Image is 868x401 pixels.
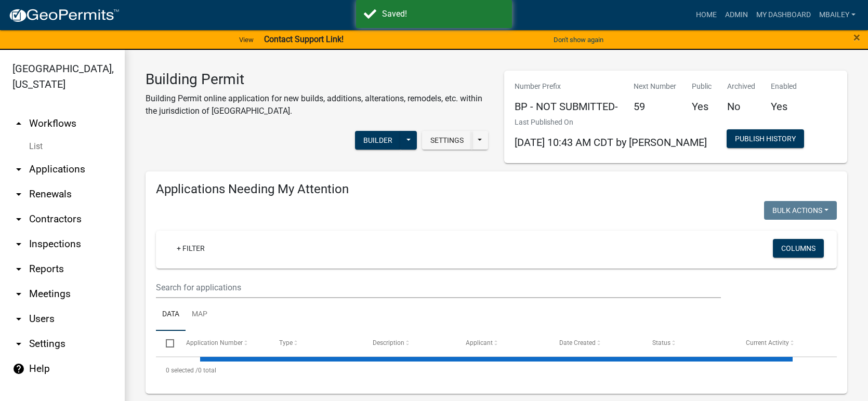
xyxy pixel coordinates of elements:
[186,298,214,331] a: Map
[156,357,837,383] div: 0 total
[156,182,837,197] h4: Applications Needing My Attention
[422,131,472,150] button: Settings
[815,5,860,25] a: mbailey
[692,100,712,113] h5: Yes
[746,339,789,346] span: Current Activity
[12,117,25,130] i: arrow_drop_up
[549,31,608,48] button: Don't show again
[853,30,860,45] span: ×
[727,129,804,148] button: Publish History
[515,136,707,149] span: [DATE] 10:43 AM CDT by [PERSON_NAME]
[727,135,804,143] wm-modal-confirm: Workflow Publish History
[853,31,860,44] button: Close
[515,81,618,92] p: Number Prefix
[466,339,493,346] span: Applicant
[12,213,25,225] i: arrow_drop_down
[727,81,755,92] p: Archived
[166,367,198,374] span: 0 selected /
[752,5,815,25] a: My Dashboard
[692,81,712,92] p: Public
[634,81,676,92] p: Next Number
[773,239,824,258] button: Columns
[12,363,25,375] i: help
[12,288,25,300] i: arrow_drop_down
[362,331,456,356] datatable-header-cell: Description
[456,331,549,356] datatable-header-cell: Applicant
[515,117,707,128] p: Last Published On
[279,339,293,346] span: Type
[634,100,676,113] h5: 59
[355,131,401,150] button: Builder
[235,31,258,48] a: View
[12,313,25,325] i: arrow_drop_down
[168,239,213,258] a: + Filter
[264,34,344,44] strong: Contact Support Link!
[156,277,721,298] input: Search for applications
[515,100,618,113] h5: BP - NOT SUBMITTED-
[186,339,243,346] span: Application Number
[652,339,670,346] span: Status
[692,5,721,25] a: Home
[12,338,25,350] i: arrow_drop_down
[382,8,504,20] div: Saved!
[727,100,755,113] h5: No
[771,81,797,92] p: Enabled
[12,188,25,200] i: arrow_drop_down
[642,331,736,356] datatable-header-cell: Status
[269,331,363,356] datatable-header-cell: Type
[771,100,797,113] h5: Yes
[156,331,176,356] datatable-header-cell: Select
[12,263,25,275] i: arrow_drop_down
[764,201,837,220] button: Bulk Actions
[735,331,829,356] datatable-header-cell: Current Activity
[721,5,752,25] a: Admin
[156,298,186,331] a: Data
[146,71,489,88] h3: Building Permit
[176,331,269,356] datatable-header-cell: Application Number
[12,163,25,176] i: arrow_drop_down
[373,339,404,346] span: Description
[549,331,642,356] datatable-header-cell: Date Created
[146,92,489,117] p: Building Permit online application for new builds, additions, alterations, remodels, etc. within ...
[12,238,25,250] i: arrow_drop_down
[559,339,596,346] span: Date Created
